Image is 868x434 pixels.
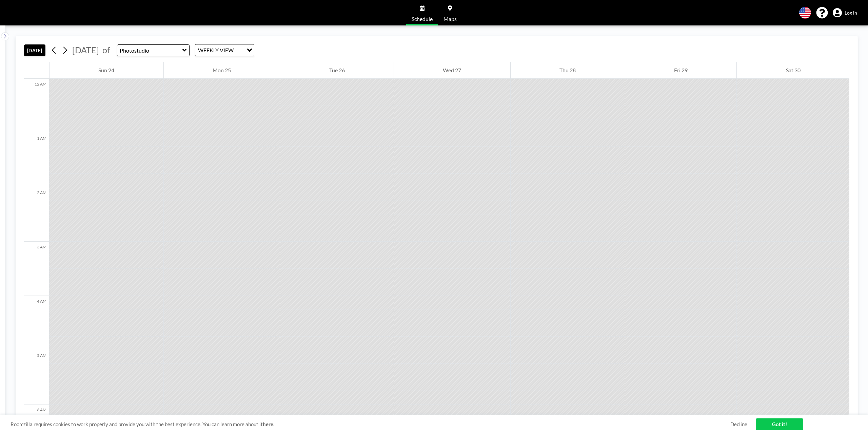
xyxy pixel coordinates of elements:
span: WEEKLY VIEW [197,46,235,55]
input: Search for option [236,46,243,55]
button: [DATE] [24,44,45,56]
div: Fri 29 [625,62,737,79]
img: organization-logo [11,6,44,20]
div: Thu 28 [511,62,625,79]
span: [DATE] [72,45,99,55]
a: Log in [833,8,857,18]
span: of [102,45,110,55]
div: Mon 25 [164,62,280,79]
div: Sat 30 [737,62,849,79]
a: Decline [730,421,747,428]
span: Log in [845,10,857,16]
div: Wed 27 [394,62,510,79]
div: Tue 26 [280,62,394,79]
div: Search for option [195,44,254,56]
div: 3 AM [24,242,49,296]
div: 4 AM [24,296,49,350]
input: Photostudio [117,45,182,56]
a: here. [263,421,274,427]
div: 12 AM [24,79,49,133]
div: 2 AM [24,187,49,242]
div: 1 AM [24,133,49,187]
a: Got it! [756,418,803,430]
div: Sun 24 [50,62,163,79]
div: 5 AM [24,350,49,404]
span: Roomzilla requires cookies to work properly and provide you with the best experience. You can lea... [11,421,730,428]
span: Schedule [412,16,433,22]
span: Maps [443,16,457,22]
